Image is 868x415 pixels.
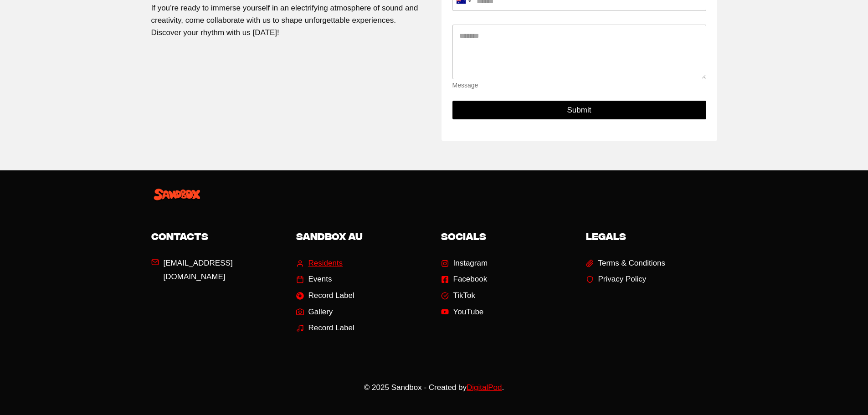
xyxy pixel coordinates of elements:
[296,305,333,319] a: Gallery
[151,381,717,394] p: © 2025 Sandbox - Created by .
[308,272,332,287] span: Events
[441,289,476,303] a: TikTok
[453,256,488,271] span: Instagram
[441,272,488,287] a: Facebook
[308,256,343,271] span: Residents
[441,305,484,319] a: YouTube
[453,272,488,287] span: Facebook
[598,272,647,287] span: Privacy Policy
[151,256,282,284] a: [EMAIL_ADDRESS][DOMAIN_NAME]
[296,321,354,335] a: Record Label
[452,101,706,119] button: Submit
[453,305,484,319] span: YouTube
[296,229,427,243] h5: SANDBOX AU
[296,256,343,271] a: Residents
[296,289,354,303] a: Record Label
[586,272,647,287] a: Privacy Policy
[452,82,706,89] div: Message
[441,229,572,243] h5: SOCIALS
[308,305,333,319] span: Gallery
[164,256,282,284] span: [EMAIL_ADDRESS][DOMAIN_NAME]
[296,272,332,287] a: Events
[151,229,282,243] h5: CONTACTS
[598,256,665,271] span: Terms & Conditions
[453,289,476,303] span: TikTok
[308,321,354,335] span: Record Label
[467,383,502,392] a: DigitalPod
[441,256,488,271] a: Instagram
[308,289,354,303] span: Record Label
[586,229,717,243] h5: LEGALS
[586,256,665,271] a: Terms & Conditions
